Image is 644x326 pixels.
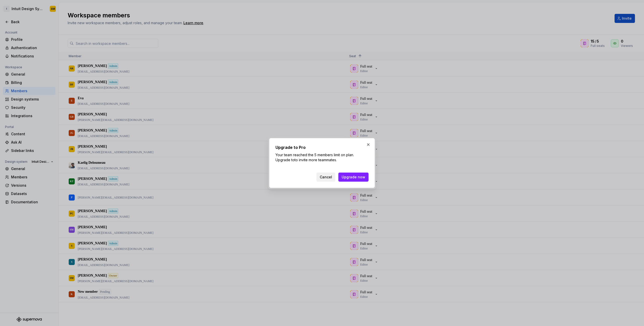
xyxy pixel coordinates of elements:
[342,175,365,180] span: Upgrade now
[320,175,332,180] span: Cancel
[316,173,335,182] button: Cancel
[275,144,369,150] h2: Upgrade to Pro
[275,152,369,162] p: Your team reached the 5 members limit on plan. Upgrade to to invite more teammates.
[338,173,369,182] button: Upgrade now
